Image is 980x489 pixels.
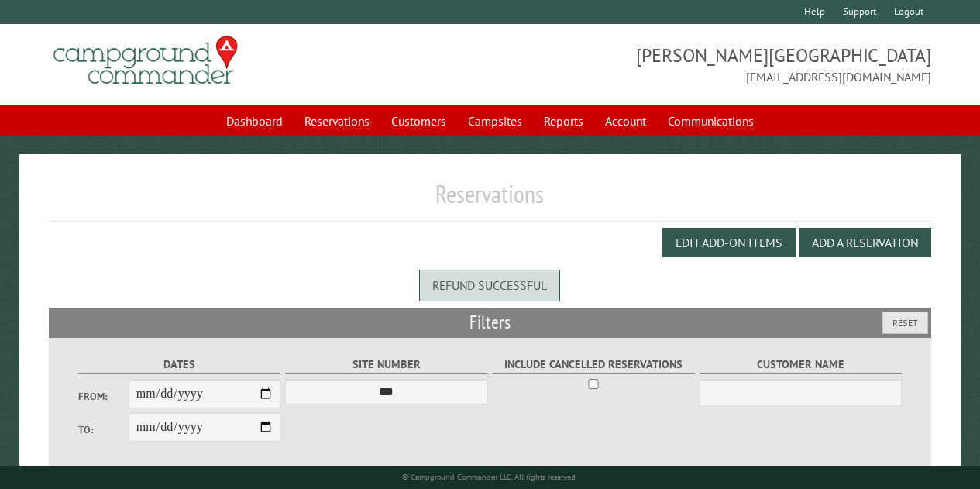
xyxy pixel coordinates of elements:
label: Customer Name [700,356,902,374]
span: [PERSON_NAME][GEOGRAPHIC_DATA] [EMAIL_ADDRESS][DOMAIN_NAME] [490,43,931,86]
button: Add a Reservation [799,228,931,257]
label: Dates [78,356,280,374]
button: Reset [882,312,928,334]
label: From: [78,389,129,404]
a: Account [596,106,655,136]
a: Campsites [459,106,531,136]
div: Refund successful [419,270,560,301]
h1: Reservations [49,179,931,222]
h2: Filters [49,308,931,337]
a: Dashboard [217,106,292,136]
button: Edit Add-on Items [662,228,796,257]
img: Campground Commander [49,30,242,91]
small: © Campground Commander LLC. All rights reserved. [402,472,577,482]
label: Include Cancelled Reservations [493,356,695,374]
a: Customers [382,106,456,136]
label: Site Number [285,356,487,374]
a: Communications [658,106,763,136]
label: To: [78,422,129,437]
a: Reservations [295,106,379,136]
a: Reports [535,106,593,136]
